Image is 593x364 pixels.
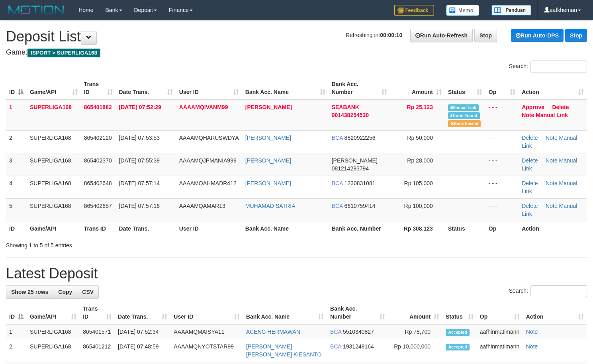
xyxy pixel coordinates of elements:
[245,203,296,209] a: MUHAMAD SATRIA
[522,180,538,186] a: Delete
[6,198,27,221] td: 5
[522,157,577,172] a: Manual Link
[243,301,327,324] th: Bank Acc. Name: activate to sort column ascending
[388,301,442,324] th: Amount: activate to sort column ascending
[407,104,433,110] span: Rp 25,123
[526,329,538,335] a: Note
[448,112,480,119] span: Similar transaction found
[119,104,161,110] span: [DATE] 07:52:29
[330,343,341,350] span: BCA
[546,203,558,209] a: Note
[27,176,81,198] td: SUPERLIGA168
[511,29,564,42] a: Run Auto-DPS
[27,49,100,57] span: ISPORT > SUPERLIGA168
[170,324,243,339] td: AAAAMQMAISYA11
[522,135,538,141] a: Delete
[445,221,485,236] th: Status
[119,157,160,164] span: [DATE] 07:55:39
[179,180,237,186] span: AAAAMQAHMADR412
[327,301,388,324] th: Bank Acc. Number: activate to sort column ascending
[519,77,587,100] th: Action: activate to sort column ascending
[344,135,376,141] span: Copy 8820922256 to clipboard
[27,153,81,176] td: SUPERLIGA168
[388,324,442,339] td: Rp 78,700
[119,203,160,209] span: [DATE] 07:57:16
[485,176,519,198] td: - - -
[81,77,116,100] th: Trans ID: activate to sort column ascending
[116,77,176,100] th: Date Trans.: activate to sort column ascending
[246,343,322,358] a: [PERSON_NAME] [PERSON_NAME] KIESANTO
[522,157,538,164] a: Delete
[546,180,558,186] a: Note
[522,203,577,217] a: Manual Link
[170,301,243,324] th: User ID: activate to sort column ascending
[11,289,48,295] span: Show 25 rows
[6,29,587,45] h1: Deposit List
[390,77,445,100] th: Amount: activate to sort column ascending
[485,77,519,100] th: Op: activate to sort column ascending
[526,343,538,350] a: Note
[446,5,479,16] img: Button%20Memo.svg
[6,324,27,339] td: 1
[245,135,291,141] a: [PERSON_NAME]
[6,130,27,153] td: 2
[485,153,519,176] td: - - -
[565,29,587,42] a: Stop
[394,5,434,16] img: Feedback.jpg
[485,130,519,153] td: - - -
[53,285,77,299] a: Copy
[6,238,241,249] div: Showing 1 to 5 of 5 entries
[491,5,531,16] img: panduan.png
[6,100,27,131] td: 1
[522,180,577,194] a: Manual Link
[6,49,587,57] h4: Game:
[343,329,374,335] span: Copy 5510340827 to clipboard
[404,203,433,209] span: Rp 100,000
[546,135,558,141] a: Note
[485,100,519,131] td: - - -
[446,329,470,336] span: Accepted
[176,221,242,236] th: User ID
[477,339,523,362] td: aafhinmatimann
[242,77,329,100] th: Bank Acc. Name: activate to sort column ascending
[332,180,343,186] span: BCA
[332,203,343,209] span: BCA
[474,29,497,42] a: Stop
[552,104,569,110] a: Delete
[332,157,378,164] span: [PERSON_NAME]
[410,29,473,42] a: Run Auto-Refresh
[6,77,27,100] th: ID: activate to sort column descending
[81,221,116,236] th: Trans ID
[332,135,343,141] span: BCA
[80,339,115,362] td: 865401212
[84,203,112,209] span: 865402657
[519,221,587,236] th: Action
[6,266,587,282] h1: Latest Deposit
[330,329,341,335] span: BCA
[84,135,112,141] span: 865402120
[536,112,568,118] a: Manual Link
[6,301,27,324] th: ID: activate to sort column descending
[6,153,27,176] td: 3
[329,221,390,236] th: Bank Acc. Number
[170,339,243,362] td: AAAAMQNYOTSTAR99
[115,301,170,324] th: Date Trans.: activate to sort column ascending
[77,285,99,299] a: CSV
[380,32,402,38] strong: 00:00:10
[6,221,27,236] th: ID
[27,198,81,221] td: SUPERLIGA168
[522,112,534,118] a: Note
[344,203,376,209] span: Copy 6610759414 to clipboard
[179,104,228,110] span: AAAAMQIVANM99
[27,301,80,324] th: Game/API: activate to sort column ascending
[245,157,291,164] a: [PERSON_NAME]
[27,339,80,362] td: SUPERLIGA168
[343,343,374,350] span: Copy 1931249164 to clipboard
[82,289,94,295] span: CSV
[27,130,81,153] td: SUPERLIGA168
[477,324,523,339] td: aafhinmatimann
[245,180,291,186] a: [PERSON_NAME]
[407,157,433,164] span: Rp 28,000
[116,221,176,236] th: Date Trans.
[509,285,587,297] label: Search:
